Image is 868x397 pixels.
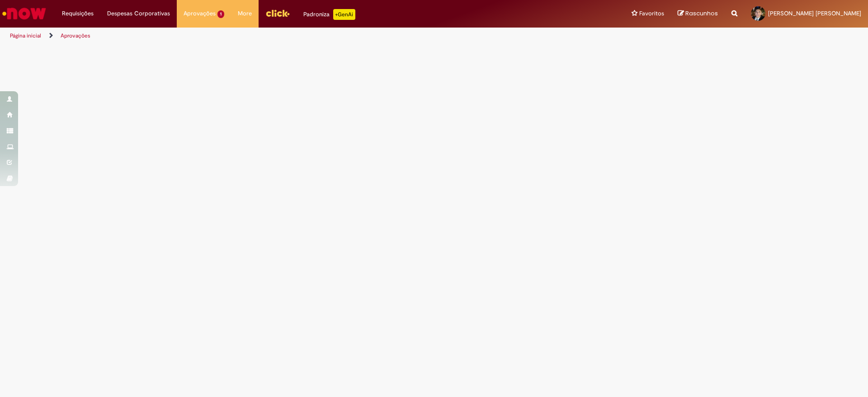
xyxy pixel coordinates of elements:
[62,9,94,18] span: Requisições
[333,9,355,20] p: +GenAi
[303,9,355,20] div: Padroniza
[639,9,664,18] span: Favoritos
[678,9,718,18] a: Rascunhos
[184,9,216,18] span: Aprovações
[265,6,290,20] img: click_logo_yellow_360x200.png
[7,28,572,44] ul: Trilhas de página
[685,9,718,18] span: Rascunhos
[107,9,170,18] span: Despesas Corporativas
[10,32,41,39] a: Página inicial
[768,9,861,17] span: [PERSON_NAME] [PERSON_NAME]
[238,9,252,18] span: More
[1,5,47,23] img: ServiceNow
[217,10,224,18] span: 1
[61,32,90,39] a: Aprovações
